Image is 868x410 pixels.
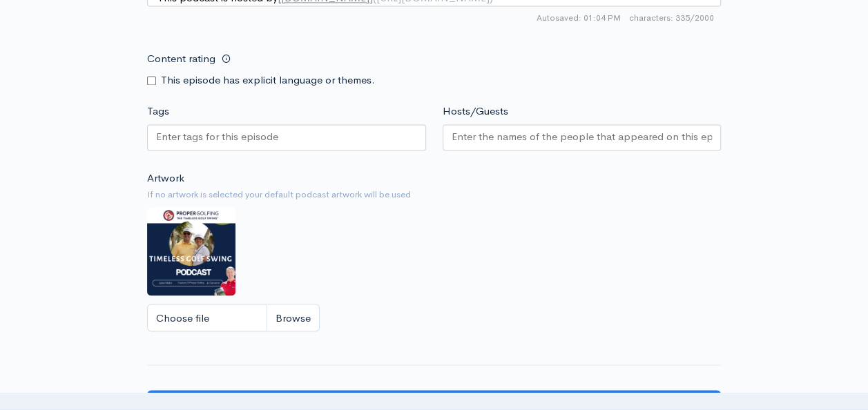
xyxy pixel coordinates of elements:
[147,188,721,202] small: If no artwork is selected your default podcast artwork will be used
[147,170,184,186] label: Artwork
[147,104,169,119] label: Tags
[443,104,508,119] label: Hosts/Guests
[147,45,215,73] label: Content rating
[629,12,714,24] span: 335/2000
[537,12,621,24] span: Autosaved: 01:04 PM
[161,72,375,88] label: This episode has explicit language or themes.
[156,129,280,145] input: Enter tags for this episode
[452,129,713,145] input: Enter the names of the people that appeared on this episode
